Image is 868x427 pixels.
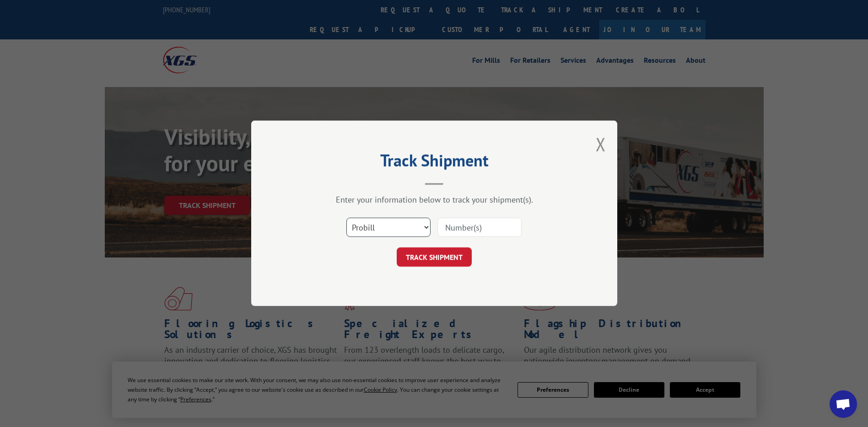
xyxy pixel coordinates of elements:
input: Number(s) [437,218,522,237]
button: Close modal [596,132,606,156]
h2: Track Shipment [297,154,571,171]
div: Enter your information below to track your shipment(s). [297,195,571,205]
div: Open chat [830,390,857,418]
button: TRACK SHIPMENT [397,248,472,267]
